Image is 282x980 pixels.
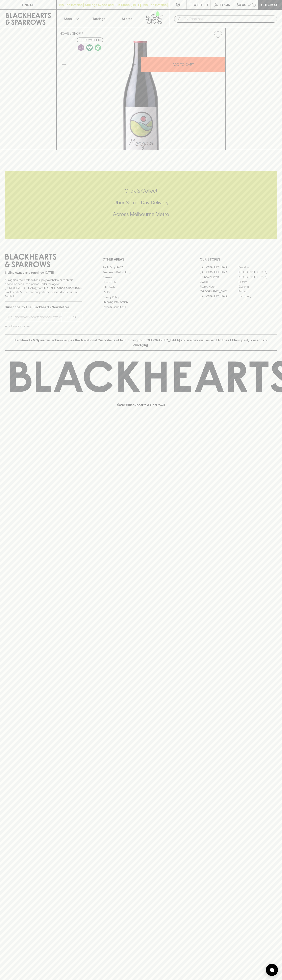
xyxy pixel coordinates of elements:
img: Lo-Fi [78,44,84,51]
h5: Across Melbourne Metro [5,211,277,218]
a: Gift Cards [102,285,180,290]
a: FAQ's [102,290,180,295]
p: SUBSCRIBE [63,315,80,320]
a: Braddon [238,265,277,270]
a: [GEOGRAPHIC_DATA] [200,265,238,270]
a: Tastings [85,10,113,28]
p: Shop [64,16,72,21]
a: [GEOGRAPHIC_DATA] [200,270,238,275]
a: Privacy Policy [102,295,180,299]
p: Sibling owned and run since [DATE] [5,271,82,275]
a: [GEOGRAPHIC_DATA] [200,294,238,299]
a: Contact Us [102,280,180,285]
img: bubble-icon [270,968,274,972]
p: OTHER AREAS [102,257,180,262]
p: Wishlist [194,2,209,7]
a: Fitzroy [238,279,277,284]
p: ADD TO CART [173,62,194,67]
button: Add to wishlist [212,29,224,40]
p: Checkout [261,2,279,7]
a: [GEOGRAPHIC_DATA] [200,289,238,294]
p: Login [220,2,230,7]
a: HOME [60,32,69,35]
a: Elwood [200,279,238,284]
input: Try "Pinot noir" [184,16,274,22]
button: Shop [57,10,85,28]
p: Stores [122,16,132,21]
p: It is against the law to sell or supply alcohol to, or to obtain alcohol on behalf of a person un... [5,278,82,298]
a: Fitzroy North [200,284,238,289]
p: FIND US [22,2,34,7]
button: SUBSCRIBE [62,313,82,322]
p: Subscribe to The Blackhearts Newsletter [5,305,82,310]
a: Thornbury [238,294,277,299]
h5: Click & Collect [5,188,277,194]
p: Tastings [92,16,105,21]
a: Careers [102,275,180,280]
a: Prahran [238,289,277,294]
strong: Liquor License #32064953 [44,286,81,290]
a: Bottle Drop FAQ's [102,265,180,270]
a: [GEOGRAPHIC_DATA] [238,275,277,279]
button: Add to wishlist [77,38,103,42]
a: SHOP [72,32,81,35]
p: $0.00 [237,2,246,7]
a: Terms & Conditions [102,304,180,309]
p: We will never spam you [5,324,82,328]
a: Brunswick West [200,275,238,279]
a: Business & Bulk Gifting [102,270,180,275]
a: Organic [94,43,102,52]
img: 41195.png [57,41,225,150]
img: Organic [95,44,101,51]
h5: Uber Same-Day Delivery [5,199,277,206]
a: [GEOGRAPHIC_DATA] [238,270,277,275]
a: Stores [113,10,141,28]
p: OUR STORES [200,257,277,262]
a: Some may call it natural, others minimum intervention, either way, it’s hands off & maybe even a ... [77,43,85,52]
p: Blackhearts & Sparrows acknowledges the traditional Custodians of land throughout [GEOGRAPHIC_DAT... [8,338,274,347]
a: Geelong [238,284,277,289]
input: e.g. jane@blackheartsandsparrows.com.au [8,314,62,320]
div: Call to action block [5,171,277,239]
img: Vegan [86,44,93,51]
p: 0 [253,4,255,6]
a: Shipping Information [102,300,180,304]
a: Made without the use of any animal products. [85,43,94,52]
button: ADD TO CART [141,57,225,72]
